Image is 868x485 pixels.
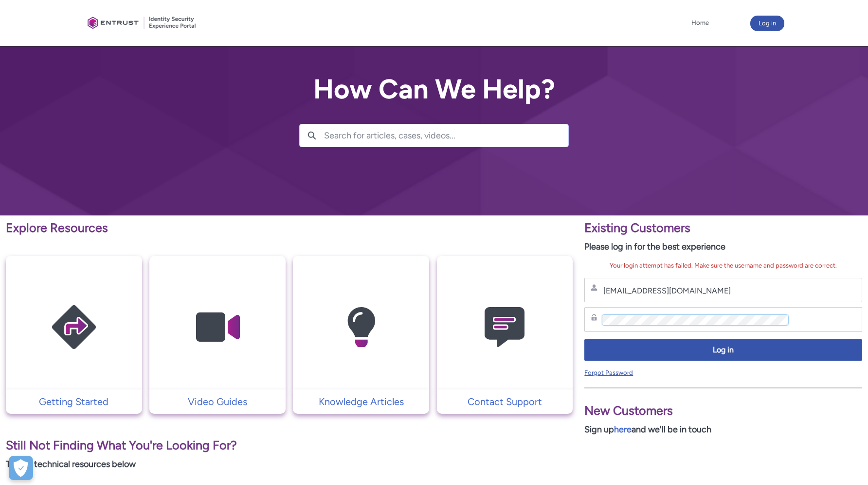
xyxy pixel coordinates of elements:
a: Getting Started [6,394,142,409]
button: Search [300,124,324,147]
input: Username [602,286,788,296]
a: Home [689,16,711,30]
div: Cookie Preferences [9,456,33,480]
a: here [614,424,632,435]
button: Log in [750,16,784,31]
button: Open Preferences [9,456,33,480]
div: Your login attempt has failed. Make sure the username and password are correct. [584,261,862,271]
a: Contact Support [437,394,573,409]
p: Please log in for the best experience [584,240,862,253]
p: Getting Started [11,394,137,409]
p: Knowledge Articles [298,394,424,409]
input: Search for articles, cases, videos... [324,124,568,147]
img: Contact Support [458,275,551,380]
a: Video Guides [149,394,286,409]
p: Sign up and we'll be in touch [584,423,862,436]
h2: How Can We Help? [299,74,569,104]
a: Knowledge Articles [293,394,429,409]
p: Still Not Finding What You're Looking For? [6,436,573,455]
p: Video Guides [154,394,281,409]
img: Getting Started [28,275,120,380]
p: New Customers [584,402,862,420]
p: Existing Customers [584,219,862,237]
p: Contact Support [442,394,568,409]
img: Knowledge Articles [315,275,407,380]
p: Try our technical resources below [6,458,573,471]
img: Video Guides [171,275,264,380]
span: Log in [591,345,856,356]
button: Log in [584,339,862,361]
p: Explore Resources [6,219,573,237]
a: Forgot Password [584,369,633,376]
